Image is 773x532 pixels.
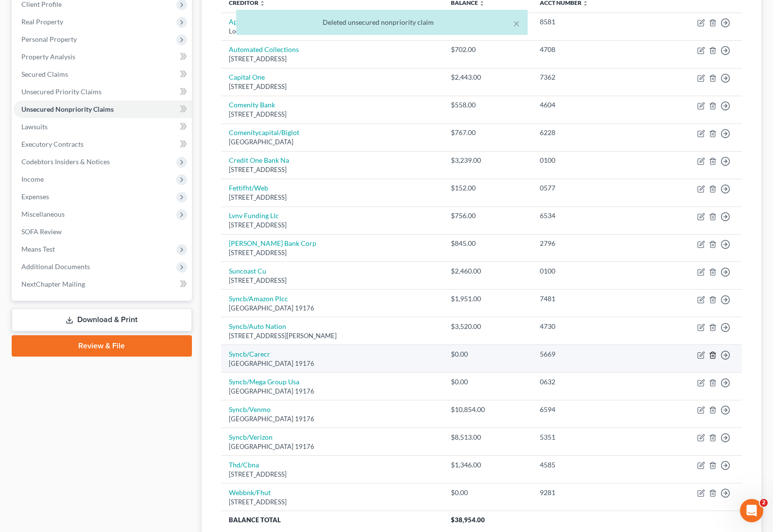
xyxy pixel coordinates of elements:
div: $1,951.00 [451,294,525,304]
div: [STREET_ADDRESS] [229,193,435,202]
div: 5351 [540,432,639,442]
div: $3,520.00 [451,322,525,331]
span: Personal Property [21,35,77,43]
div: 6228 [540,128,639,137]
div: 4730 [540,322,639,331]
i: unfold_more [259,0,265,6]
a: Review & File [12,335,192,357]
a: Executory Contracts [14,136,192,153]
span: Additional Documents [21,262,90,271]
span: Unsecured Nonpriority Claims [21,105,114,113]
div: [STREET_ADDRESS] [229,470,435,479]
div: $2,443.00 [451,72,525,82]
div: $0.00 [451,377,525,387]
a: Thd/Cbna [229,461,259,469]
a: Syncb/Mega Group Usa [229,378,299,386]
a: Automated Collections [229,45,299,53]
th: Balance Total [221,511,443,529]
div: [GEOGRAPHIC_DATA] 19176 [229,414,435,424]
div: 6594 [540,405,639,414]
div: [STREET_ADDRESS] [229,110,435,119]
div: 0632 [540,377,639,387]
div: $558.00 [451,100,525,110]
div: [STREET_ADDRESS] [229,54,435,64]
div: 9281 [540,488,639,498]
a: Property Analysis [14,48,192,66]
span: Expenses [21,192,49,201]
a: Syncb/Verizon [229,433,273,441]
div: $767.00 [451,128,525,137]
div: $10,854.00 [451,405,525,414]
div: Deleted unsecured nonpriority claim [244,17,520,27]
span: SOFA Review [21,227,62,236]
div: $0.00 [451,488,525,498]
div: [STREET_ADDRESS] [229,276,435,285]
a: [PERSON_NAME] Bank Corp [229,239,316,247]
div: [STREET_ADDRESS][PERSON_NAME] [229,331,435,341]
a: SOFA Review [14,223,192,240]
div: 7362 [540,72,639,82]
a: Syncb/Venmo [229,405,271,413]
a: Credit One Bank Na [229,156,289,164]
span: Unsecured Priority Claims [21,87,102,96]
div: 4585 [540,460,639,470]
a: Comenitycapital/Biglot [229,128,299,137]
a: Unsecured Nonpriority Claims [14,101,192,118]
a: Syncb/Amazon Plcc [229,294,288,303]
div: $1,346.00 [451,460,525,470]
div: [STREET_ADDRESS] [229,82,435,91]
span: Income [21,175,44,183]
a: Lvnv Funding Llc [229,211,279,220]
span: 2 [760,499,768,507]
div: $0.00 [451,349,525,359]
a: Suncoast Cu [229,267,266,275]
button: × [513,17,520,29]
span: $38,954.00 [451,516,485,524]
div: 7481 [540,294,639,304]
span: Executory Contracts [21,140,84,148]
div: [STREET_ADDRESS] [229,248,435,257]
div: 2796 [540,239,639,248]
div: [STREET_ADDRESS] [229,498,435,507]
span: Secured Claims [21,70,68,78]
a: Fettifht/Web [229,184,268,192]
div: $2,460.00 [451,266,525,276]
div: 5669 [540,349,639,359]
a: Syncb/Auto Nation [229,322,286,330]
div: $756.00 [451,211,525,221]
span: Miscellaneous [21,210,65,218]
div: 4604 [540,100,639,110]
div: [STREET_ADDRESS] [229,221,435,230]
div: [GEOGRAPHIC_DATA] 19176 [229,359,435,368]
div: [STREET_ADDRESS] [229,165,435,174]
span: Property Analysis [21,52,75,61]
span: Means Test [21,245,55,253]
div: $845.00 [451,239,525,248]
div: 4708 [540,45,639,54]
a: Download & Print [12,309,192,331]
a: Unsecured Priority Claims [14,83,192,101]
i: unfold_more [583,0,588,6]
span: NextChapter Mailing [21,280,85,288]
div: [GEOGRAPHIC_DATA] 19176 [229,304,435,313]
a: Comenity Bank [229,101,275,109]
div: $8,513.00 [451,432,525,442]
a: Webbnk/Fhut [229,488,271,497]
a: NextChapter Mailing [14,275,192,293]
div: $152.00 [451,183,525,193]
div: $702.00 [451,45,525,54]
div: $3,239.00 [451,155,525,165]
div: [GEOGRAPHIC_DATA] [229,137,435,147]
span: Lawsuits [21,122,48,131]
div: 6534 [540,211,639,221]
i: unfold_more [479,0,485,6]
a: Syncb/Carecr [229,350,270,358]
div: [GEOGRAPHIC_DATA] 19176 [229,387,435,396]
div: 0577 [540,183,639,193]
div: [GEOGRAPHIC_DATA] 19176 [229,442,435,451]
a: Lawsuits [14,118,192,136]
span: Codebtors Insiders & Notices [21,157,110,166]
a: Capital One [229,73,265,81]
div: 0100 [540,266,639,276]
div: 0100 [540,155,639,165]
